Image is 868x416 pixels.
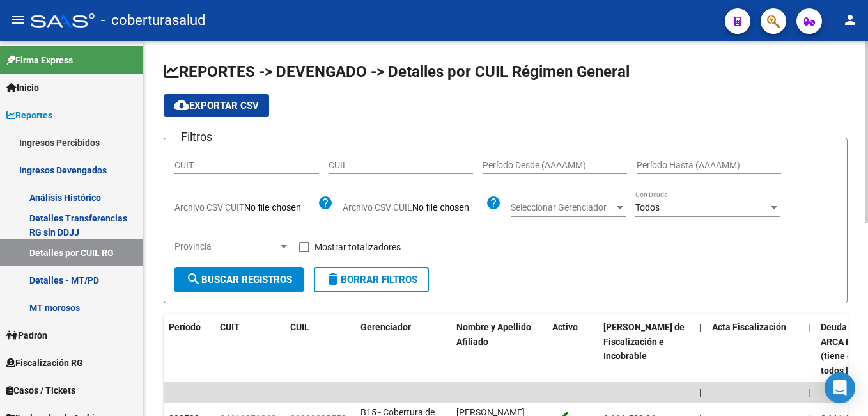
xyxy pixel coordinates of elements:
datatable-header-cell: Acta Fiscalización [707,314,803,385]
span: [PERSON_NAME] de Fiscalización e Incobrable [603,322,685,362]
span: Buscar Registros [186,274,292,285]
span: - coberturasalud [101,6,205,35]
span: Mostrar totalizadores [314,239,401,255]
datatable-header-cell: Nombre y Apellido Afiliado [451,314,547,385]
span: Archivo CSV CUIL [343,202,412,212]
datatable-header-cell: Activo [547,314,598,385]
input: Archivo CSV CUIL [412,202,486,214]
span: CUIT [220,322,240,332]
span: | [808,387,810,397]
mat-icon: cloud_download [174,97,189,113]
span: Reportes [6,108,52,122]
datatable-header-cell: | [694,314,707,385]
mat-icon: person [842,12,858,28]
span: Padrón [6,328,47,342]
span: Gerenciador [360,322,411,332]
datatable-header-cell: CUIT [215,314,285,385]
mat-icon: help [318,195,333,211]
datatable-header-cell: Gerenciador [355,314,451,385]
span: | [699,387,702,397]
button: Buscar Registros [174,267,304,292]
span: Acta Fiscalización [712,322,786,332]
button: Exportar CSV [164,94,269,117]
span: Archivo CSV CUIT [174,202,244,212]
datatable-header-cell: Deuda Bruta Neto de Fiscalización e Incobrable [598,314,694,385]
span: Exportar CSV [174,100,259,111]
span: | [699,322,702,332]
mat-icon: delete [325,271,341,287]
span: Activo [552,322,578,332]
span: Borrar Filtros [325,274,417,285]
span: CUIL [290,322,309,332]
mat-icon: help [486,195,501,211]
span: Provincia [174,241,278,252]
span: Casos / Tickets [6,383,75,397]
span: Nombre y Apellido Afiliado [456,322,531,347]
button: Borrar Filtros [314,267,429,292]
input: Archivo CSV CUIT [244,202,318,214]
span: Fiscalización RG [6,356,83,370]
mat-icon: search [186,271,201,287]
datatable-header-cell: Período [164,314,215,385]
span: Período [169,322,201,332]
span: REPORTES -> DEVENGADO -> Detalles por CUIL Régimen General [164,63,630,81]
div: Open Intercom Messenger [825,372,855,403]
span: Firma Express [6,53,73,67]
span: | [808,322,810,332]
datatable-header-cell: | [803,314,816,385]
span: Inicio [6,81,39,95]
span: Seleccionar Gerenciador [511,202,614,213]
mat-icon: menu [10,12,26,28]
datatable-header-cell: CUIL [285,314,355,385]
span: Todos [635,202,660,212]
h3: Filtros [174,128,219,146]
